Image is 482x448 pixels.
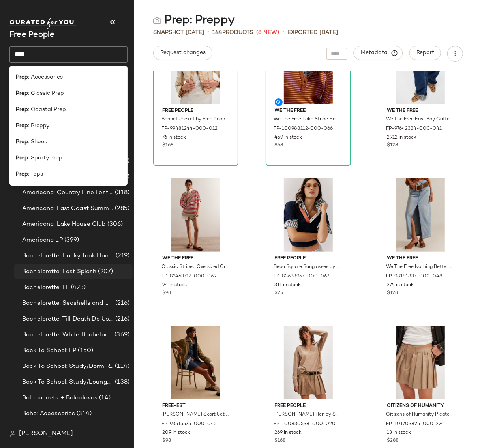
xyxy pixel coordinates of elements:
span: Bachelorette: Seashells and Wedding Bells [22,299,114,308]
span: (219) [114,251,129,261]
span: Metadata [360,49,396,56]
span: (399) [63,236,79,245]
img: svg%3e [153,17,161,24]
img: svg%3e [9,431,16,437]
b: Prep [16,122,28,130]
img: 82463712_069_a [156,178,236,252]
span: Bachelorette: LP [22,283,69,292]
span: (318) [113,188,129,197]
span: : Preppy [28,122,49,130]
span: 94 in stock [162,282,187,289]
span: 209 in stock [162,429,190,437]
span: Americana: Country Line Festival [22,188,113,197]
span: $68 [275,142,283,149]
img: cfy_white_logo.C9jOOHJF.svg [9,18,77,29]
button: Report [409,46,441,60]
span: $168 [275,437,286,444]
span: (276) [95,425,111,434]
span: Free People [162,107,229,114]
span: FP-97642334-000-041 [386,126,442,133]
span: Bennet Jacket by Free People in White, Size: S [161,116,229,123]
span: Americana: Lake House Club [22,220,106,229]
b: Prep [16,154,28,162]
span: Classic Striped Oversized Crewneck by We The Free at Free People in Red, Size: L [161,264,229,271]
b: Prep [16,170,28,178]
span: 269 in stock [275,429,302,437]
span: Current Company Name [9,31,55,39]
span: $168 [162,142,173,149]
span: : Tops [28,170,43,178]
span: Citizens of Humanity [387,403,454,410]
span: : Coastal Prep [28,105,66,114]
p: Exported [DATE] [287,28,338,37]
span: (8 New) [256,28,279,37]
span: Bachelorette: Honky Tonk Honey [22,251,114,261]
span: We The Free East Bay Cuffed Jeans at Free People in Dark Wash, Size: 26 [386,116,453,123]
b: Prep [16,73,28,81]
span: We The Free [387,107,454,114]
b: Prep [16,89,28,97]
span: (114) [113,362,129,371]
img: 101703825_224_a [381,326,460,399]
span: (14) [98,394,111,403]
span: 2912 in stock [387,134,416,141]
span: : Accessories [28,73,63,81]
span: Back To School: LP [22,346,77,355]
span: (150) [77,346,94,355]
span: Citizens of Humanity Pleated Twill Mini Skirt at Free People in Tan, Size: 31 [386,411,453,418]
span: (306) [106,220,123,229]
span: • [282,28,284,37]
span: Bachelorette: Till Death Do Us Party [22,315,114,324]
span: [PERSON_NAME] Skort Set by free-est at Free People in Blue, Size: S [161,411,229,418]
span: (138) [113,378,129,387]
span: FP-99481244-000-012 [161,126,218,133]
b: Prep [16,138,28,146]
span: (207) [97,267,113,276]
button: Request changes [153,46,212,60]
img: 93515575_042_0 [156,326,236,399]
span: We The Free [275,107,342,114]
span: 13 in stock [387,429,411,437]
span: (285) [113,204,129,213]
span: (369) [113,330,129,339]
span: 144 [212,30,222,36]
button: Metadata [354,46,403,60]
span: We The Free [162,255,229,262]
span: Bachelorette: White Bachelorette Outfits [22,330,113,339]
span: Balabonnets + Balaclavas [22,394,98,403]
span: Back To School: Study/Dorm Room Essentials [22,362,113,371]
span: : Sporty Prep [28,154,62,162]
span: $98 [162,290,171,297]
span: (216) [114,299,129,308]
span: $98 [162,437,171,444]
span: We The Free [387,255,454,262]
span: Free People [275,403,342,410]
span: 459 in stock [275,134,302,141]
img: 83638957_067_e-1 [268,178,348,252]
span: $288 [387,437,398,444]
span: FP-100988112-000-066 [274,126,333,133]
span: $25 [275,290,283,297]
span: 76 in stock [162,134,186,141]
span: Request changes [160,50,206,56]
span: FP-93515575-000-042 [161,421,217,428]
span: FP-100830538-000-020 [274,421,336,428]
div: Prep: Preppy [153,13,235,28]
span: $128 [387,142,398,149]
span: : Shoes [28,138,47,146]
span: Americana: East Coast Summer [22,204,113,213]
img: 98181837_048_c [381,178,460,252]
span: We The Free Lake Stripe Henley at Free People in Pink, Size: XL [274,116,341,123]
span: (423) [69,283,86,292]
span: : Classic Prep [28,89,64,97]
span: FP-82463712-000-069 [161,273,216,280]
span: [PERSON_NAME] Henley Sweater by Free People in Brown, Size: S [274,411,341,418]
b: Prep [16,105,28,114]
span: • [207,28,209,37]
span: Americana LP [22,236,63,245]
span: free-est [162,403,229,410]
span: Snapshot [DATE] [153,28,204,37]
span: Boho: Accessories [22,409,75,418]
div: Products [212,28,253,37]
span: Beau Square Sunglasses by Free People in Pink [274,264,341,271]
